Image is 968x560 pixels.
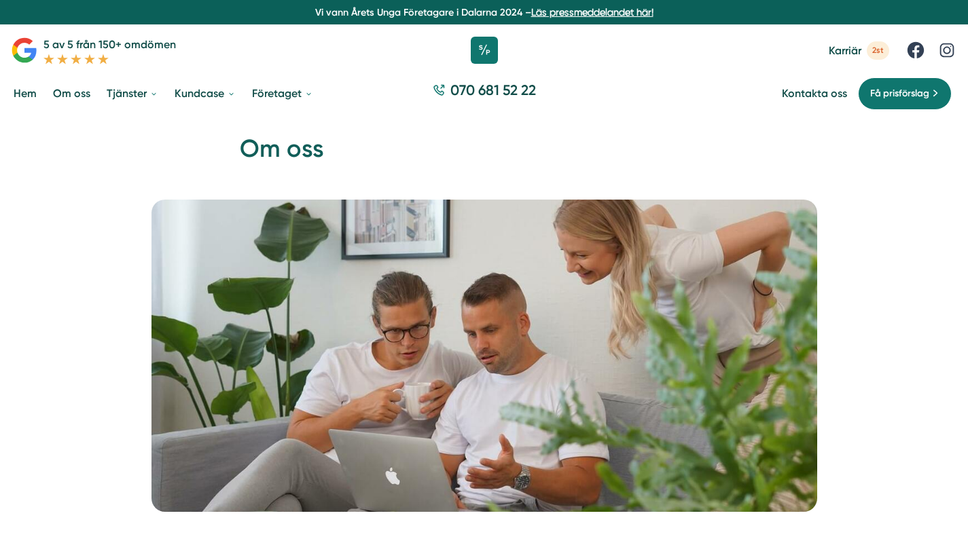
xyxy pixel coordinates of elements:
span: Få prisförslag [870,86,929,101]
a: Tjänster [104,76,161,111]
a: Kontakta oss [782,87,847,100]
a: Karriär 2st [829,41,889,60]
span: 070 681 52 22 [450,80,536,100]
p: 5 av 5 från 150+ omdömen [43,36,176,53]
span: 2st [867,41,889,60]
h1: Om oss [240,132,729,176]
a: Om oss [50,76,93,111]
a: Hem [11,76,39,111]
a: Få prisförslag [858,77,952,110]
a: Företaget [249,76,316,111]
span: Karriär [829,44,861,57]
a: Läs pressmeddelandet här! [531,7,653,18]
img: Smartproduktion, [151,200,817,512]
p: Vi vann Årets Unga Företagare i Dalarna 2024 – [5,5,963,19]
a: 070 681 52 22 [427,80,541,107]
a: Kundcase [172,76,238,111]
